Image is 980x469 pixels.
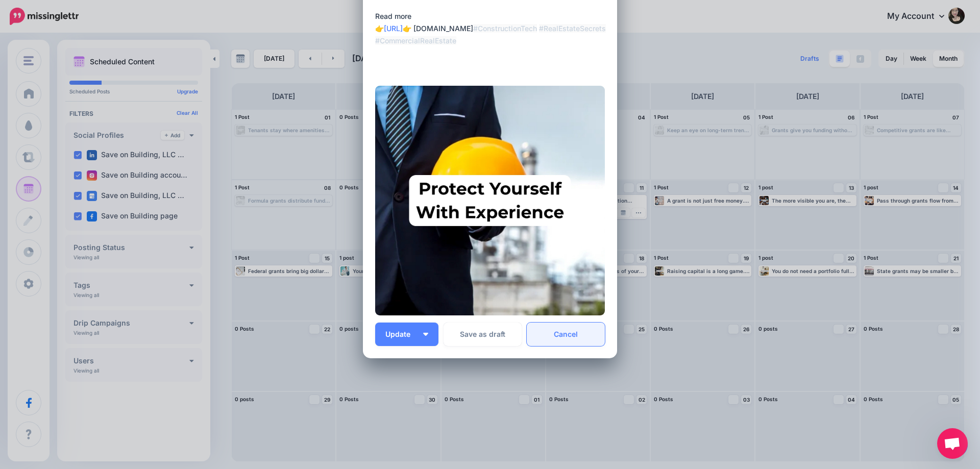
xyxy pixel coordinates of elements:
[375,323,438,346] button: Update
[423,333,428,336] img: arrow-down-white.png
[375,86,605,315] img: 6VKX32VSR9QVKIATX5341HBOUJQCCMWB.jpg
[444,323,522,346] button: Save as draft
[527,323,605,346] a: Cancel
[385,331,418,338] span: Update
